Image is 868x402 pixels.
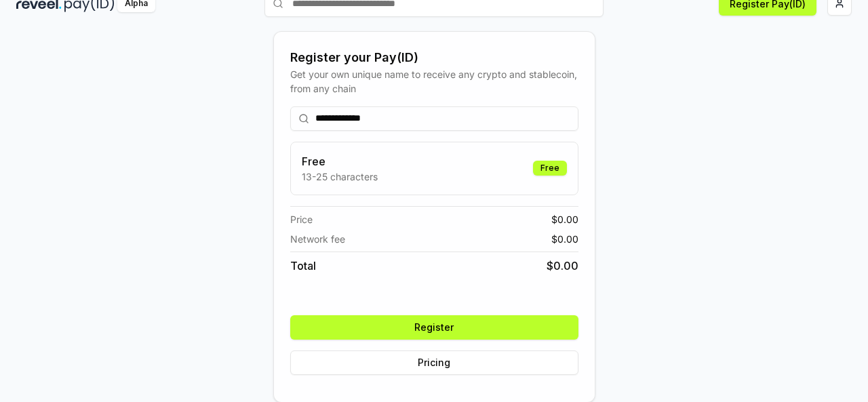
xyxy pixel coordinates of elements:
[551,232,578,246] span: $ 0.00
[533,161,567,176] div: Free
[551,212,578,226] span: $ 0.00
[290,212,313,226] span: Price
[290,232,345,246] span: Network fee
[290,315,578,340] button: Register
[290,350,578,375] button: Pricing
[290,48,578,67] div: Register your Pay(ID)
[547,258,578,274] span: $ 0.00
[290,67,578,96] div: Get your own unique name to receive any crypto and stablecoin, from any chain
[302,169,378,184] p: 13-25 characters
[290,258,316,274] span: Total
[302,153,378,169] h3: Free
